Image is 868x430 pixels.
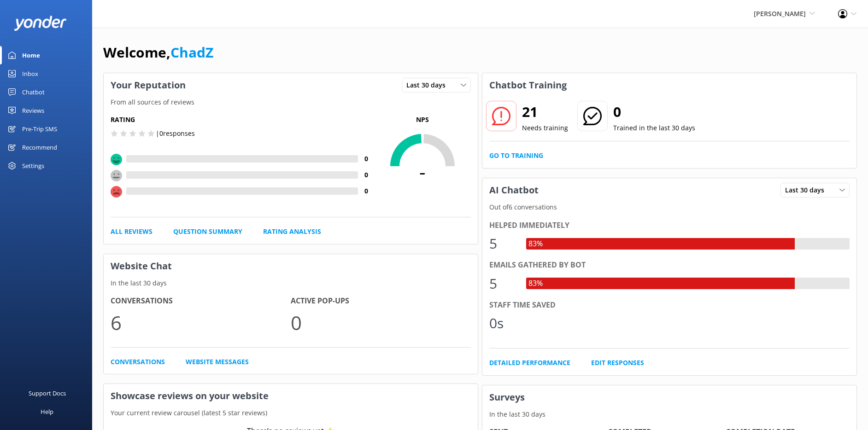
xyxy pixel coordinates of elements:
span: [PERSON_NAME] [754,9,806,18]
h2: 0 [613,101,695,123]
span: - [374,160,471,183]
a: Conversations [111,357,165,367]
a: All Reviews [111,227,152,237]
div: Reviews [22,101,44,120]
p: Out of 6 conversations [482,202,856,212]
p: | 0 responses [156,128,195,139]
div: Helped immediately [489,220,850,232]
h3: Your Reputation [104,73,193,97]
div: Home [22,46,40,64]
a: Rating Analysis [263,227,321,237]
h4: Conversations [111,295,291,307]
div: Recommend [22,138,57,157]
h2: 21 [522,101,568,123]
p: From all sources of reviews [104,97,478,107]
h3: Website Chat [104,254,478,278]
h4: 0 [358,170,374,180]
p: In the last 30 days [482,409,856,419]
div: Support Docs [29,384,66,402]
div: Help [41,402,53,421]
p: Trained in the last 30 days [613,123,695,133]
div: Settings [22,157,44,175]
div: Emails gathered by bot [489,259,850,271]
a: Go to Training [489,151,543,161]
div: 83% [526,238,545,250]
div: Inbox [22,64,38,83]
a: ChadZ [170,43,213,62]
div: Pre-Trip SMS [22,120,57,138]
h3: Chatbot Training [482,73,574,97]
h5: Rating [111,115,374,125]
a: Website Messages [186,357,249,367]
div: 0s [489,312,517,334]
h4: 0 [358,186,374,196]
p: 6 [111,307,291,338]
a: Detailed Performance [489,358,570,368]
div: 83% [526,278,545,290]
div: 5 [489,273,517,295]
h1: Welcome, [103,41,213,64]
h4: 0 [358,154,374,164]
span: Last 30 days [785,185,830,195]
p: Needs training [522,123,568,133]
h3: AI Chatbot [482,178,545,202]
h3: Surveys [482,385,856,409]
a: Edit Responses [591,358,644,368]
div: 5 [489,232,517,255]
p: In the last 30 days [104,278,478,288]
h4: Active Pop-ups [291,295,471,307]
p: NPS [374,115,471,125]
div: Chatbot [22,83,45,101]
span: Last 30 days [406,80,451,90]
img: yonder-white-logo.png [14,16,67,31]
a: Question Summary [173,227,242,237]
h3: Showcase reviews on your website [104,384,478,408]
p: Your current review carousel (latest 5 star reviews) [104,408,478,418]
div: Staff time saved [489,299,850,311]
p: 0 [291,307,471,338]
